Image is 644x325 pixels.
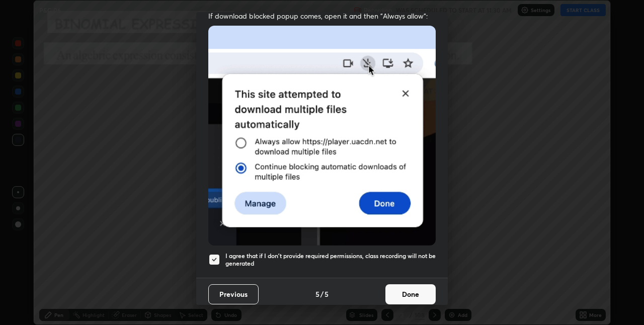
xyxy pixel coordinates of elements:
h4: / [320,289,324,299]
img: downloads-permission-blocked.gif [208,26,436,246]
button: Done [385,284,436,304]
h4: 5 [325,289,329,299]
h4: 5 [315,289,319,299]
span: If download blocked popup comes, open it and then "Always allow": [208,11,436,21]
h5: I agree that if I don't provide required permissions, class recording will not be generated [225,252,436,268]
button: Previous [208,284,259,304]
